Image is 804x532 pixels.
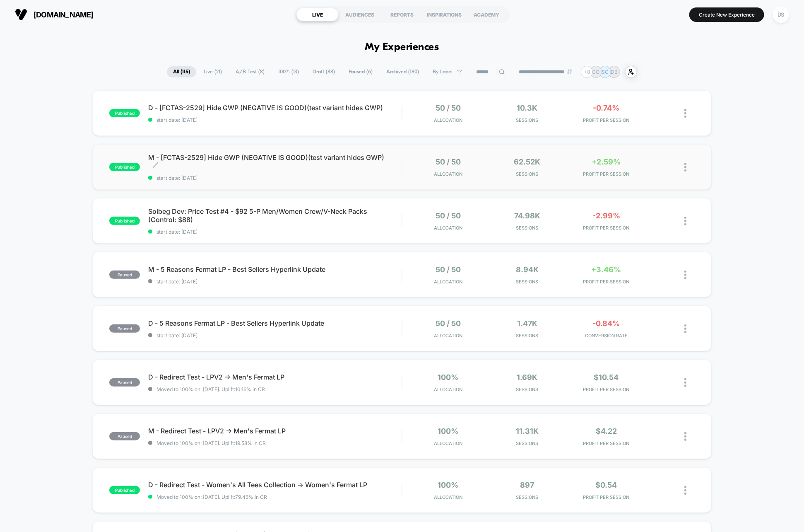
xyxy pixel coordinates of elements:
[109,378,140,387] span: paused
[148,153,402,170] span: M - [FCTAS-2529] Hide GWP (NEGATIVE IS GOOD)(test variant hides GWP)
[611,69,618,75] p: DB
[773,7,789,23] div: DS
[592,211,620,220] span: -2.99%
[438,481,458,489] span: 100%
[148,117,402,123] span: start date: [DATE]
[109,324,140,333] span: paused
[592,265,621,274] span: +3.46%
[569,171,644,177] span: PROFIT PER SESSION
[520,481,534,489] span: 897
[109,486,140,494] span: published
[490,171,565,177] span: Sessions
[109,163,140,171] span: published
[436,157,461,166] span: 50 / 50
[148,427,402,435] span: M - Redirect Test - LPV2 -> Men's Fermat LP
[434,225,462,231] span: Allocation
[148,332,402,339] span: start date: [DATE]
[148,278,402,285] span: start date: [DATE]
[148,319,402,327] span: D - 5 Reasons Fermat LP - Best Sellers Hyperlink Update
[156,440,266,446] span: Moved to 100% on: [DATE] . Uplift: 19.58% in CR
[15,8,27,21] img: Visually logo
[516,265,539,274] span: 8.94k
[342,66,379,77] span: Paused ( 6 )
[689,7,764,22] button: Create New Experience
[593,319,620,328] span: -0.84%
[514,157,540,166] span: 62.52k
[433,69,453,75] span: By Label
[148,207,402,224] span: Solbeg Dev: Price Test #4 - $92 5-P Men/Women Crew/V-Neck Packs (Control: $88)
[596,427,617,435] span: $4.22
[434,279,462,285] span: Allocation
[517,319,537,328] span: 1.47k
[684,271,686,279] img: close
[567,69,572,74] img: end
[436,319,461,328] span: 50 / 50
[517,373,537,382] span: 1.69k
[167,66,196,77] span: All ( 115 )
[569,225,644,231] span: PROFIT PER SESSION
[197,66,228,77] span: Live ( 21 )
[339,8,381,21] div: AUDIENCES
[602,69,609,75] p: SC
[109,432,140,440] span: paused
[423,8,465,21] div: INSPIRATIONS
[596,481,617,489] span: $0.54
[490,333,565,339] span: Sessions
[684,486,686,495] img: close
[490,279,565,285] span: Sessions
[109,217,140,225] span: published
[490,225,565,231] span: Sessions
[438,373,458,382] span: 100%
[514,211,540,220] span: 74.98k
[434,171,462,177] span: Allocation
[490,117,565,123] span: Sessions
[569,387,644,392] span: PROFIT PER SESSION
[296,8,339,21] div: LIVE
[148,373,402,381] span: D - Redirect Test - LPV2 -> Men's Fermat LP
[770,6,792,23] button: DS
[148,104,402,112] span: D - [FCTAS-2529] Hide GWP (NEGATIVE IS GOOD)(test variant hides GWP)
[569,494,644,500] span: PROFIT PER SESSION
[684,378,686,387] img: close
[684,163,686,172] img: close
[490,440,565,446] span: Sessions
[684,324,686,333] img: close
[438,427,458,435] span: 100%
[684,217,686,225] img: close
[12,8,96,21] button: [DOMAIN_NAME]
[594,373,619,382] span: $10.54
[34,10,94,19] span: [DOMAIN_NAME]
[148,175,402,181] span: start date: [DATE]
[436,211,461,220] span: 50 / 50
[436,265,461,274] span: 50 / 50
[434,117,462,123] span: Allocation
[380,66,425,77] span: Archived ( 180 )
[436,104,461,112] span: 50 / 50
[465,8,508,21] div: ACADEMY
[684,432,686,441] img: close
[148,229,402,235] span: start date: [DATE]
[381,8,423,21] div: REPORTS
[365,41,439,53] h1: My Experiences
[569,117,644,123] span: PROFIT PER SESSION
[109,271,140,279] span: paused
[569,279,644,285] span: PROFIT PER SESSION
[592,157,621,166] span: +2.59%
[516,427,539,435] span: 11.31k
[148,481,402,489] span: D - Redirect Test - Women's All Tees Collection -> Women's Fermat LP
[434,333,462,339] span: Allocation
[306,66,341,77] span: Draft ( 88 )
[490,494,565,500] span: Sessions
[569,440,644,446] span: PROFIT PER SESSION
[148,265,402,273] span: M - 5 Reasons Fermat LP - Best Sellers Hyperlink Update
[581,66,593,78] div: + 8
[434,494,462,500] span: Allocation
[272,66,305,77] span: 100% ( 13 )
[684,109,686,118] img: close
[229,66,271,77] span: A/B Test ( 8 )
[569,333,644,339] span: CONVERSION RATE
[434,387,462,392] span: Allocation
[109,109,140,117] span: published
[517,104,537,112] span: 10.3k
[156,494,267,500] span: Moved to 100% on: [DATE] . Uplift: 79.46% in CR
